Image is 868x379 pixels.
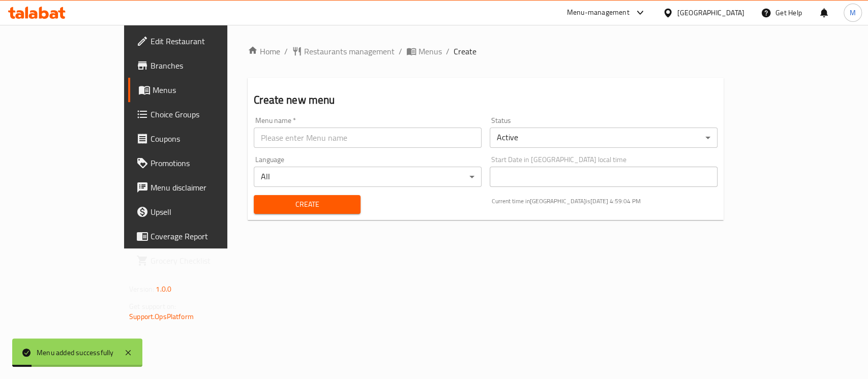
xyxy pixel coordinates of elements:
span: Grocery Checklist [151,255,261,267]
li: / [284,45,288,57]
div: All [254,167,482,187]
span: Get support on: [129,300,176,313]
li: / [446,45,450,57]
span: Promotions [151,157,261,169]
li: / [399,45,402,57]
a: Menu disclaimer [128,175,269,200]
span: Branches [151,59,261,72]
a: Menus [406,45,442,57]
span: Menus [153,84,261,96]
span: Upsell [151,206,261,218]
a: Promotions [128,151,269,175]
a: Menus [128,78,269,102]
a: Upsell [128,200,269,224]
a: Restaurants management [292,45,395,57]
p: Current time in [GEOGRAPHIC_DATA] is [DATE] 4:59:04 PM [492,197,717,206]
nav: breadcrumb [248,45,724,57]
span: Menu disclaimer [151,181,261,194]
div: Active [490,128,717,148]
div: Menu added successfully [37,347,114,358]
span: Create [454,45,476,57]
a: Branches [128,53,269,78]
span: Create [262,198,352,211]
div: [GEOGRAPHIC_DATA] [677,7,744,18]
a: Edit Restaurant [128,29,269,53]
a: Grocery Checklist [128,248,269,273]
a: Support.OpsPlatform [129,310,194,323]
span: M [850,7,856,18]
button: Create [254,195,361,214]
a: Coverage Report [128,224,269,248]
div: Menu-management [567,7,630,19]
span: Version: [129,282,154,296]
input: Please enter Menu name [254,128,482,148]
h2: Create new menu [254,92,717,108]
a: Coupons [128,127,269,151]
span: Coverage Report [151,230,261,242]
span: Restaurants management [304,45,395,57]
span: Choice Groups [151,108,261,120]
span: Menus [418,45,442,57]
a: Choice Groups [128,102,269,127]
span: Coupons [151,133,261,145]
span: Edit Restaurant [151,35,261,47]
span: 1.0.0 [156,282,171,296]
